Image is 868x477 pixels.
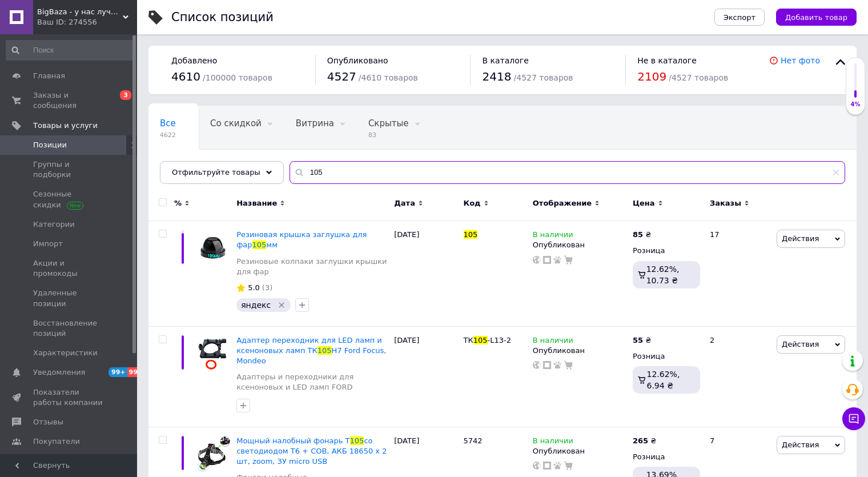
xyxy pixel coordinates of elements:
span: 12.62%, 10.73 ₴ [646,264,680,285]
a: Нет фото [781,56,820,65]
span: Заказы [710,198,741,209]
svg: Удалить метку [277,300,286,310]
span: Заказы и сообщения [33,90,106,111]
span: H7 Ford Focus, Mondeo [236,346,386,365]
span: Цена [633,198,655,209]
span: Сезонные скидки [33,189,106,210]
span: Товары и услуги [33,121,98,131]
span: 105 [318,346,332,355]
span: В наличии [533,336,573,348]
span: / 100000 товаров [203,73,272,82]
span: ТК [464,336,473,344]
span: Все [160,118,176,129]
span: Категории [33,219,75,230]
span: 99+ [127,367,146,377]
span: / 4527 товаров [669,73,728,82]
span: Позиции [33,140,67,150]
div: Ваш ID: 274556 [37,17,137,27]
span: Покупатели [33,436,80,447]
span: Мощный налобный фонарь Т [236,436,349,445]
span: со светодиодом T6 + СОВ, АКБ 18650 х 2 шт, zoom, ЗУ micro USB [236,436,387,466]
img: Мощный налобный фонарь Т105 со светодиодом T6 + СОВ, АКБ 18650 х 2 шт, zoom, ЗУ micro USB [194,436,231,472]
div: 4% [846,101,865,109]
span: В каталоге [482,56,528,65]
input: Поиск [6,40,135,61]
span: 99+ [108,367,127,377]
span: 4527 [327,70,356,83]
span: Опубликовано [327,56,388,65]
div: Розница [633,351,700,362]
span: 4610 [171,70,200,83]
span: Дата [394,198,415,209]
span: 5742 [464,436,483,445]
b: 85 [633,230,643,239]
div: [DATE] [391,221,460,326]
button: Экспорт [714,9,765,26]
a: Адаптеры и переходники для ксеноновых и LED ламп FORD [236,372,388,392]
span: 12.62%, 6.94 ₴ [647,370,680,390]
span: Отзывы [33,417,63,427]
span: 105 [464,230,478,239]
span: Отображение [533,198,592,209]
div: ₴ [633,230,651,240]
span: 105 [252,240,267,249]
div: Опубликован [533,346,627,356]
div: Розница [633,452,700,462]
span: В наличии [533,436,573,448]
div: Розница [633,246,700,256]
b: 55 [633,336,643,344]
span: 105 [473,336,488,344]
span: 105 [350,436,364,445]
div: 17 [703,221,774,326]
b: 265 [633,436,648,445]
span: Группы и подборки [33,159,106,180]
span: Удаленные позиции [33,288,106,308]
span: 2418 [482,70,511,83]
span: Показатели работы компании [33,387,106,408]
span: Акции и промокоды [33,258,106,279]
div: Опубликован [533,446,627,456]
button: Чат с покупателем [842,407,865,430]
a: Резиновые колпаки заглушки крышки для фар [236,256,388,277]
span: / 4527 товаров [514,73,573,82]
span: Скрытые [368,118,409,129]
span: Не в каталоге [637,56,697,65]
span: Действия [782,340,819,348]
span: Действия [782,440,819,449]
span: Восстановление позиций [33,318,106,339]
span: 2109 [637,70,666,83]
span: % [174,198,182,209]
span: Главная [33,71,65,81]
span: Название [236,198,277,209]
img: Адаптер переходник для LED ламп и ксеноновых ламп ТК105 H7 Ford Focus, Mondeo [194,335,231,372]
div: 2 [703,326,774,427]
span: Действия [782,234,819,243]
span: Уведомления [33,367,85,378]
span: Со скидкой [210,118,262,129]
div: [DATE] [391,326,460,427]
div: ₴ [633,335,651,346]
span: 3 [120,90,131,100]
span: 83 [368,131,409,139]
a: Резиновая крышка заглушка для фар105мм [236,230,367,249]
span: Импорт [33,239,63,249]
span: Отфильтруйте товары [172,168,260,177]
span: В наличии [533,230,573,242]
span: Резиновая крышка заглушка для фар [236,230,367,249]
div: ₴ [633,436,656,446]
div: Список позиций [171,11,274,23]
span: яндекс [241,300,271,310]
span: -L13-2 [488,336,511,344]
div: Опубликован [533,240,627,250]
span: Экспорт [724,13,756,22]
span: 5.0 [248,283,260,292]
span: (3) [262,283,272,292]
span: Код [464,198,481,209]
span: Добавить товар [785,13,847,22]
a: Адаптер переходник для LED ламп и ксеноновых ламп ТК105H7 Ford Focus, Mondeo [236,336,386,365]
span: Витрина [296,118,334,129]
button: Добавить товар [776,9,857,26]
span: Характеристики [33,348,98,358]
span: мм [266,240,278,249]
span: BigBaza - у нас лучшие цены! [37,7,123,17]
